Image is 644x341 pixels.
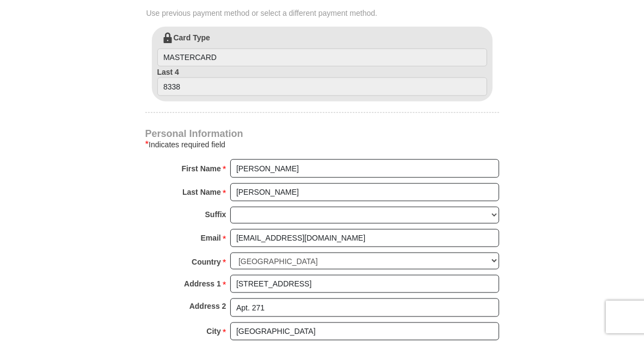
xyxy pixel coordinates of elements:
[182,161,221,176] strong: First Name
[184,276,221,291] strong: Address 1
[182,184,221,200] strong: Last Name
[157,49,487,67] input: Card Type
[157,67,487,96] label: Last 4
[145,129,499,138] h4: Personal Information
[201,230,221,246] strong: Email
[205,207,226,222] strong: Suffix
[157,77,487,96] input: Last 4
[206,324,220,339] strong: City
[146,8,500,19] span: Use previous payment method or select a different payment method.
[192,254,221,270] strong: Country
[145,138,499,151] div: Indicates required field
[189,298,226,314] strong: Address 2
[157,32,487,67] label: Card Type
